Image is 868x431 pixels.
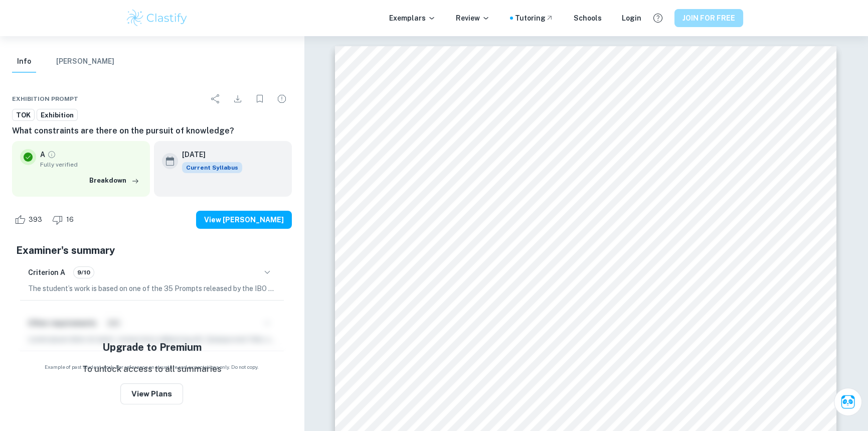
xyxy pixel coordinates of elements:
p: Review [456,13,490,24]
a: Login [622,13,641,24]
p: Exemplars [389,13,436,24]
span: 393 [23,215,48,225]
span: Exhibition Prompt [12,94,78,103]
button: Ask Clai [834,388,862,416]
a: Tutoring [515,13,554,24]
h6: What constraints are there on the pursuit of knowledge? [12,125,292,137]
p: To unlock access to all summaries [82,363,222,376]
a: Schools [574,13,602,24]
button: Help and Feedback [649,10,666,27]
div: Download [228,89,248,109]
h6: Criterion A [28,267,65,278]
div: Like [12,212,48,228]
span: Exhibition [37,110,77,120]
button: View [PERSON_NAME] [196,211,292,229]
p: The student’s work is based on one of the 35 Prompts released by the IBO for the examination sess... [28,283,276,294]
p: A [40,149,45,160]
button: View Plans [120,383,183,404]
div: Bookmark [250,89,270,109]
a: Grade fully verified [47,150,56,159]
div: This exemplar is based on the current syllabus. Feel free to refer to it for inspiration/ideas wh... [182,162,242,173]
div: Report issue [272,89,292,109]
h5: Examiner's summary [16,243,288,258]
span: Current Syllabus [182,162,242,173]
button: Breakdown [87,173,142,188]
button: [PERSON_NAME] [56,51,114,73]
span: 16 [61,215,79,225]
h6: [DATE] [182,149,234,160]
button: Info [12,51,36,73]
span: Example of past student work. For reference on structure and expectations only. Do not copy. [12,363,292,371]
button: JOIN FOR FREE [674,9,743,27]
span: Fully verified [40,160,142,169]
div: Dislike [50,212,79,228]
span: 9/10 [74,268,94,277]
span: TOK [13,110,34,120]
div: Share [206,89,226,109]
img: Clastify logo [125,8,189,28]
a: TOK [12,109,35,121]
h5: Upgrade to Premium [102,340,202,355]
a: Exhibition [37,109,78,121]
